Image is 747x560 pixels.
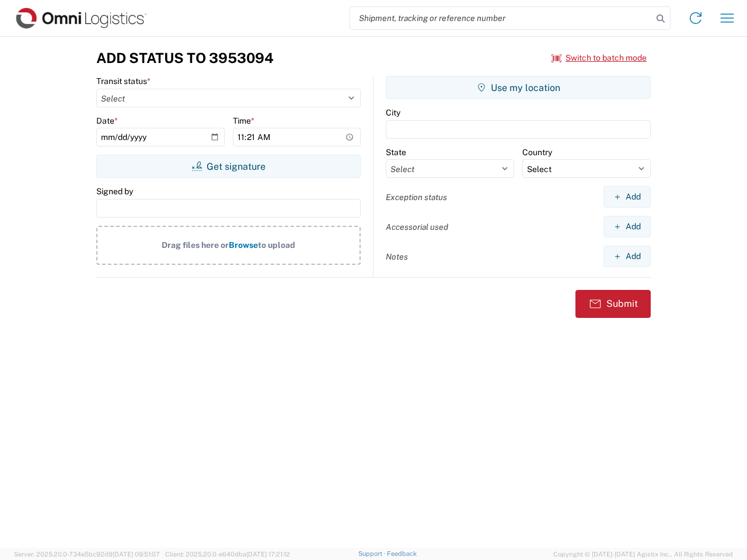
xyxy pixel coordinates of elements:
[233,116,254,126] label: Time
[386,192,447,202] label: Exception status
[603,216,651,237] button: Add
[96,116,118,126] label: Date
[162,240,229,250] span: Drag files here or
[387,550,417,557] a: Feedback
[96,186,133,197] label: Signed by
[229,240,258,250] span: Browse
[165,551,290,558] span: Client: 2025.20.0-e640dba
[358,550,388,557] a: Support
[551,48,647,68] button: Switch to batch mode
[246,551,290,558] span: [DATE] 17:21:12
[575,290,651,318] button: Submit
[350,7,652,29] input: Shipment, tracking or reference number
[14,551,160,558] span: Server: 2025.20.0-734e5bc92d9
[522,147,552,157] label: Country
[96,50,274,66] h3: Add Status to 3953094
[386,251,408,262] label: Notes
[553,549,733,559] span: Copyright © [DATE]-[DATE] Agistix Inc., All Rights Reserved
[96,76,151,86] label: Transit status
[386,76,651,99] button: Use my location
[386,107,400,118] label: City
[258,240,295,250] span: to upload
[386,222,448,232] label: Accessorial used
[603,186,651,208] button: Add
[113,551,160,558] span: [DATE] 09:51:07
[96,155,361,178] button: Get signature
[386,147,406,157] label: State
[603,246,651,267] button: Add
